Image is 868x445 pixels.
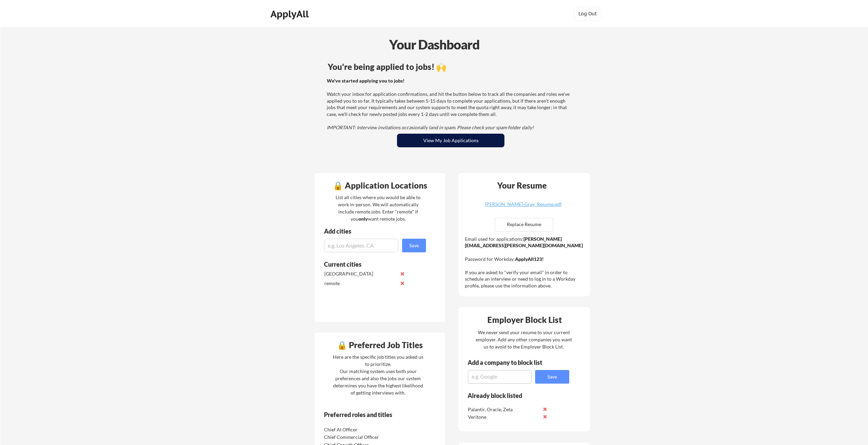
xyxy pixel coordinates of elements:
div: 🔒 Application Locations [317,181,443,190]
div: ApplyAll [270,8,311,20]
div: Add cities [324,228,428,234]
div: We never send your resume to your current employer. Add any other companies you want us to avoid ... [475,329,572,350]
div: Employer Block List [461,316,588,324]
div: Email used for applications: Password for Workday: If you are asked to "verify your email" in ord... [465,236,585,289]
div: Chief AI Officer [324,426,396,433]
div: Your Resume [488,181,556,190]
em: IMPORTANT: Interview invitations occasionally land in spam. Please check your spam folder daily! [327,124,534,130]
div: Already block listed [468,392,560,399]
button: Log Out [574,7,601,20]
button: View My Job Applications [397,134,504,147]
button: Save [402,239,426,252]
button: Save [535,370,569,384]
div: Palantir, Oracle, Zeta [468,406,540,413]
div: Watch your inbox for application confirmations, and hit the button below to track all the compani... [327,77,573,131]
a: [PERSON_NAME]-Gray_Resume.pdf [483,202,564,212]
div: remote [324,280,396,287]
div: [PERSON_NAME]-Gray_Resume.pdf [483,202,564,207]
div: Your Dashboard [1,35,868,54]
div: Add a company to block list [468,359,553,366]
div: Here are the specific job titles you asked us to prioritize. Our matching system uses both your p... [331,353,425,396]
div: 🔒 Preferred Job Titles [317,341,443,349]
strong: ApplyAll123! [515,256,544,262]
div: Current cities [324,261,418,267]
div: [GEOGRAPHIC_DATA] [324,270,396,277]
div: Chief Commercial Officer [324,434,396,441]
div: Preferred roles and titles [324,412,417,418]
strong: [PERSON_NAME][EMAIL_ADDRESS][PERSON_NAME][DOMAIN_NAME] [465,236,583,249]
input: e.g. Los Angeles, CA [324,239,398,252]
div: You're being applied to jobs! 🙌 [328,63,574,71]
strong: We've started applying you to jobs! [327,78,404,84]
div: List all cities where you would be able to work in-person. We will automatically include remote j... [331,194,425,222]
div: Veritone [468,414,540,420]
strong: only [358,216,368,222]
